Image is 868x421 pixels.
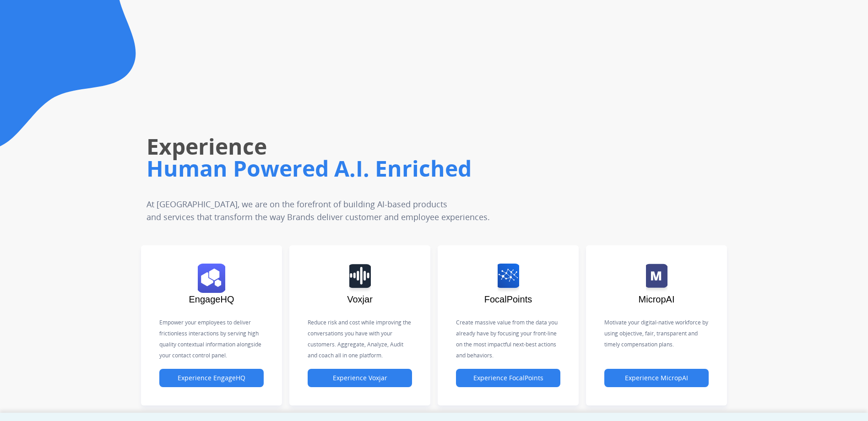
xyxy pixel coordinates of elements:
span: EngageHQ [189,294,234,304]
h1: Experience [146,132,613,161]
p: Motivate your digital-native workforce by using objective, fair, transparent and timely compensat... [604,317,709,350]
img: logo [498,264,519,293]
p: Create massive value from the data you already have by focusing your front-line on the most impac... [456,317,560,361]
button: Experience MicropAI [604,369,709,387]
img: logo [198,264,225,293]
button: Experience EngageHQ [159,369,264,387]
a: Experience Voxjar [308,374,412,382]
a: Experience EngageHQ [159,374,264,382]
span: FocalPoints [484,294,532,304]
img: logo [646,264,667,293]
p: Empower your employees to deliver frictionless interactions by serving high quality contextual in... [159,317,264,361]
span: MicropAI [639,294,675,304]
h1: Human Powered A.I. Enriched [146,154,613,183]
p: At [GEOGRAPHIC_DATA], we are on the forefront of building AI-based products and services that tra... [146,198,554,223]
img: logo [349,264,371,293]
button: Experience Voxjar [308,369,412,387]
span: Voxjar [347,294,373,304]
a: Experience MicropAI [604,374,709,382]
a: Experience FocalPoints [456,374,560,382]
button: Experience FocalPoints [456,369,560,387]
p: Reduce risk and cost while improving the conversations you have with your customers. Aggregate, A... [308,317,412,361]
